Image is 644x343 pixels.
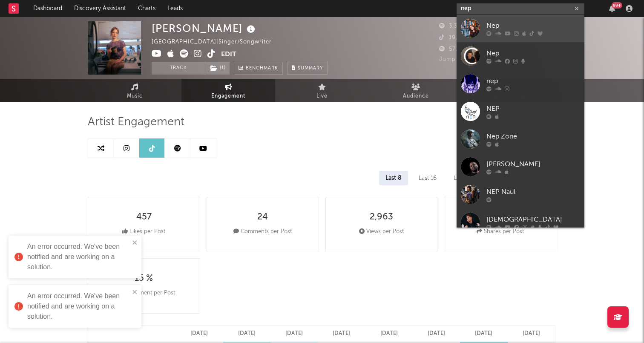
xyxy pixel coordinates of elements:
div: Comments per Post [233,227,292,237]
button: Summary [287,62,328,75]
div: Nep [486,48,580,58]
a: [PERSON_NAME] [457,153,584,181]
a: Live [275,79,369,102]
p: [DATE] [333,329,350,339]
div: Last 8 [379,171,408,185]
button: Edit [221,49,236,60]
span: Jump Score: 71.6 [439,57,489,62]
a: Benchmark [234,62,283,75]
div: 15 % [135,274,153,284]
span: Summary [298,66,323,71]
div: Nep Zone [486,131,580,141]
p: [DATE] [190,329,208,339]
a: Music [88,79,181,102]
div: 99 + [612,2,622,9]
a: [DEMOGRAPHIC_DATA] [457,208,584,236]
span: ( 1 ) [205,62,230,75]
div: Likes per Post [122,227,165,237]
div: [PERSON_NAME] [152,21,257,35]
button: Track [152,62,205,75]
button: 99+ [609,5,615,12]
div: Shares per Post [477,227,524,237]
div: Last 24 [447,171,479,185]
a: Engagement [181,79,275,102]
div: 24 [257,212,268,222]
div: An error occurred. We've been notified and are working on a solution. [27,291,129,322]
span: Audience [403,91,429,101]
p: [DATE] [380,329,398,339]
div: Nep [486,20,580,31]
div: An error occurred. We've been notified and are working on a solution. [27,242,129,272]
span: 57,625 Monthly Listeners [439,46,520,52]
div: Last 16 [412,171,443,185]
div: [GEOGRAPHIC_DATA] | Singer/Songwriter [152,37,282,47]
div: [DEMOGRAPHIC_DATA] [486,214,580,225]
p: [DATE] [475,329,492,339]
button: (1) [205,62,230,75]
a: Nep [457,42,584,70]
a: Nep [457,14,584,42]
a: NEP [457,98,584,125]
button: close [132,239,138,247]
p: [DATE] [285,329,303,339]
a: NEP Naul [457,181,584,208]
p: [DATE] [428,329,445,339]
div: Engagement per Post [112,288,175,298]
a: Nep Zone [457,125,584,153]
button: close [132,288,138,297]
a: Audience [369,79,463,102]
p: [DATE] [523,329,540,339]
a: nep [457,70,584,98]
span: Live [316,91,328,101]
span: Engagement [211,91,245,101]
span: Artist Engagement [88,117,184,127]
div: nep [486,76,580,86]
div: [PERSON_NAME] [486,159,580,169]
span: Benchmark [246,63,278,74]
span: 3,366 [439,23,465,29]
input: Search for artists [457,3,584,14]
div: NEP Naul [486,187,580,197]
div: 2,963 [370,212,393,222]
span: 19,800 [439,35,469,40]
span: Music [127,91,143,101]
div: Views per Post [359,227,404,237]
p: [DATE] [238,329,256,339]
div: NEP [486,104,580,114]
div: 457 [136,212,152,222]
